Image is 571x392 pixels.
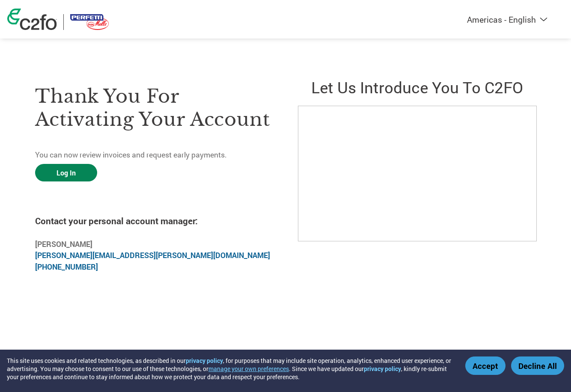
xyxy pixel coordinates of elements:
[298,77,536,98] h2: Let us introduce you to C2FO
[298,106,537,241] iframe: C2FO Introduction Video
[35,85,273,131] h3: Thank you for activating your account
[35,215,273,227] h4: Contact your personal account manager:
[511,356,564,375] button: Decline All
[35,164,97,181] a: Log In
[35,262,98,272] a: [PHONE_NUMBER]
[7,356,453,381] div: This site uses cookies and related technologies, as described in our , for purposes that may incl...
[35,239,92,249] b: [PERSON_NAME]
[35,149,273,160] p: You can now review invoices and request early payments.
[208,365,289,373] button: manage your own preferences
[186,356,223,365] a: privacy policy
[465,356,506,375] button: Accept
[7,9,57,30] img: c2fo logo
[364,365,401,373] a: privacy policy
[35,250,270,260] a: [PERSON_NAME][EMAIL_ADDRESS][PERSON_NAME][DOMAIN_NAME]
[70,14,109,30] img: Perfetti Van Melle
